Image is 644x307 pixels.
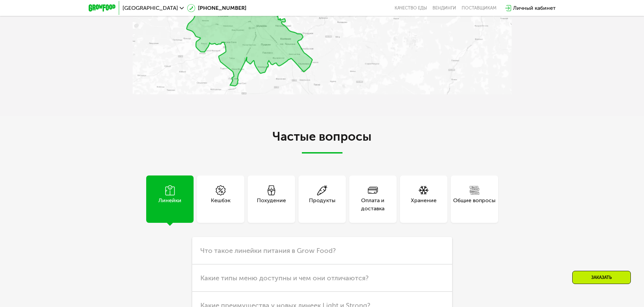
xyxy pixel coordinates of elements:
[200,246,336,255] span: Что такое линейки питания в Grow Food?
[349,196,397,213] div: Оплата и доставка
[572,271,631,284] div: Заказать
[462,5,496,11] div: поставщикам
[187,4,246,12] a: [PHONE_NUMBER]
[395,5,427,11] a: Качество еды
[309,196,335,213] div: Продукты
[123,5,178,11] span: [GEOGRAPHIC_DATA]
[453,196,495,213] div: Общие вопросы
[211,196,230,213] div: Кешбэк
[432,5,456,11] a: Вендинги
[200,274,369,282] span: Какие типы меню доступны и чем они отличаются?
[513,4,556,12] div: Личный кабинет
[411,196,437,213] div: Хранение
[158,196,181,213] div: Линейки
[257,196,286,213] div: Похудение
[133,130,512,153] h2: Частые вопросы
